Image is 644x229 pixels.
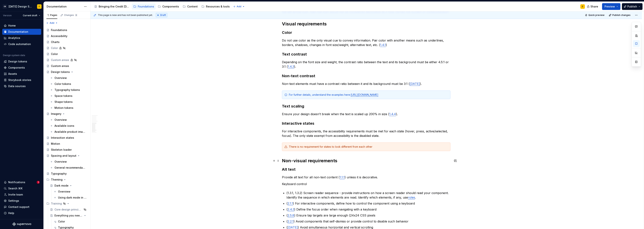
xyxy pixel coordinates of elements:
[48,213,89,219] a: Everything you need to know
[45,171,89,177] a: Typography
[98,14,153,17] span: This page is new and has not been published yet.
[2,185,41,191] button: Search ⌘K
[45,111,89,117] a: Imagery
[45,45,89,51] a: Color
[588,14,604,17] span: Quick preview
[590,5,598,8] span: Share
[3,4,7,9] div: CK
[8,187,22,190] div: Search ⌘K
[286,201,450,206] p: ( ) For interactive components, define how to control the component using a keyboard
[8,60,27,63] div: Design tokens
[288,65,294,68] a: 1.4.3
[162,5,179,8] div: Components
[51,52,58,56] div: Color
[2,29,41,35] a: Documentation
[58,220,65,223] div: Color
[582,5,583,8] div: F
[51,178,63,182] div: Theming
[282,21,450,27] h2: Visual requirements
[286,191,450,200] p: (1.3.1, 1.3.2) Screen reader sequence - provide instructions on how a screen reader should read y...
[51,142,60,146] div: Motion
[282,104,450,109] h3: Text scaling
[50,21,54,24] span: Add
[48,117,89,123] a: Overview
[58,190,70,193] div: Overview
[51,202,62,205] div: Training
[282,82,450,86] p: Non-text elements must have a contrast ratio between it and its background must be 3:1 ( ).
[51,154,76,158] div: Spacing and layout
[48,183,89,189] a: Dark mode
[51,70,70,74] div: Design tokens
[58,196,86,199] div: Using dark mode in Figma
[232,4,246,9] button: Add
[612,14,631,17] span: Publish changes
[45,63,89,69] a: Custom areas
[51,34,67,38] div: Accessibility
[51,28,67,32] div: Foundations
[585,3,601,10] button: Share
[282,73,450,79] h3: Non-text contrast
[48,87,89,93] a: Typography tokens
[200,4,231,10] a: Resources & tools
[286,207,450,212] p: ( ) Define the focus order when navigating with a keyboard
[8,30,28,34] div: Documentation
[8,199,19,203] div: Settings
[604,5,615,8] span: Preview
[2,210,41,216] button: Help
[206,5,230,8] div: Resources & tools
[282,175,450,179] p: Provide alt text for all non-text content ( ) unless it is decorative.
[93,4,131,10] a: Bringing the Credit [DATE] brand to life across products
[160,14,166,17] span: Draft
[8,72,17,76] div: Assets
[288,213,294,217] a: 2.5.8
[45,153,89,159] a: Spacing and layout
[54,88,80,92] div: Typography tokens
[288,219,294,223] a: 2.2.1
[286,219,450,224] p: ( ) Avoid components that self-dismiss or provide control to disable such behavior
[410,82,420,86] a: [DATE]
[8,78,31,82] div: Storybook stories
[99,5,130,8] div: Bringing the Credit [DATE] brand to life across products
[46,14,57,17] div: Pages
[45,39,89,45] a: Charts
[54,214,83,217] div: Everything you need to know
[54,166,85,170] div: General recommendations
[9,5,33,8] div: [DATE] Design System
[45,135,89,141] a: Interaction states
[187,5,198,8] div: Content
[51,112,61,116] div: Imagery
[282,158,450,164] h2: Non-visual requirements
[54,184,69,187] div: Dark mode
[2,83,41,89] a: Data sources
[181,4,199,10] a: Content
[584,13,606,18] button: Quick preview
[8,24,16,27] div: Home
[48,165,89,171] a: General recommendations
[12,222,31,226] svg: Supernova Logo
[288,202,293,205] a: 2.1.1
[282,182,450,186] p: Keyboard control
[39,5,40,8] div: F
[48,207,89,213] a: Core design principles
[48,123,89,129] a: Available icons
[2,179,41,185] button: Notifications1
[282,167,450,172] h3: Alt text
[3,14,12,17] div: Version
[45,33,89,39] a: Accessibility
[2,77,41,83] a: Storybook stories
[340,175,345,179] a: 1.1.1
[23,14,37,17] span: Current draft
[8,42,31,46] div: Code automation
[45,27,89,33] a: Foundations
[289,93,448,97] div: For further details, understand the examples here:
[3,54,25,57] div: Design system data
[2,65,41,71] a: Components
[52,189,89,195] a: Overview
[48,159,89,165] a: Overview
[138,5,154,8] div: Foundations
[45,201,89,207] div: Training
[288,208,294,211] a: 2.4.3
[627,5,637,8] span: Publish
[8,180,25,184] div: Notifications
[2,204,41,210] button: Contact support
